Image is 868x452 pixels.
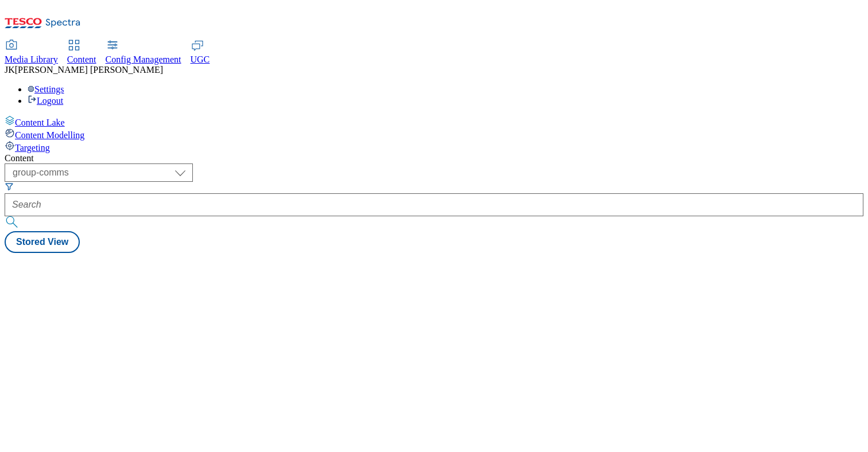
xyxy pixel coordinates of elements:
[5,128,863,141] a: Content Modelling
[5,54,58,64] span: Media Library
[15,118,65,127] span: Content Lake
[5,153,863,163] div: Content
[191,54,210,64] span: UGC
[67,54,96,64] span: Content
[5,193,863,216] input: Search
[15,65,163,75] span: [PERSON_NAME] [PERSON_NAME]
[5,115,863,128] a: Content Lake
[5,65,15,75] span: JK
[191,41,210,65] a: UGC
[28,96,63,106] a: Logout
[15,130,84,140] span: Content Modelling
[5,141,863,153] a: Targeting
[5,182,14,191] svg: Search Filters
[5,231,80,253] button: Stored View
[28,84,64,94] a: Settings
[106,41,181,65] a: Config Management
[67,41,96,65] a: Content
[15,143,50,153] span: Targeting
[5,41,58,65] a: Media Library
[106,54,181,64] span: Config Management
